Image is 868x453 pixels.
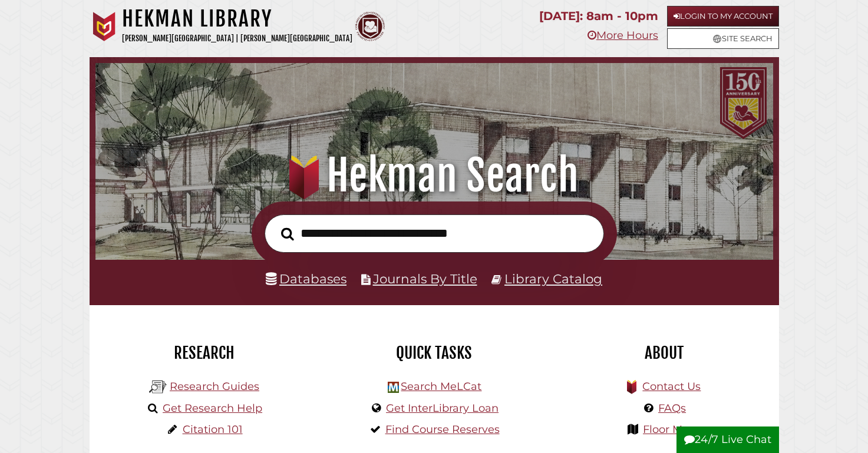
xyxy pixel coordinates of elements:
[266,271,346,286] a: Databases
[98,343,311,363] h2: Research
[388,382,399,393] img: Hekman Library Logo
[328,343,540,363] h2: Quick Tasks
[275,224,300,244] button: Search
[658,402,686,415] a: FAQs
[108,150,760,201] h1: Hekman Search
[504,271,602,286] a: Library Catalog
[385,423,500,436] a: Find Course Reserves
[558,343,770,363] h2: About
[539,6,658,27] p: [DATE]: 8am - 10pm
[149,378,167,396] img: Hekman Library Logo
[588,29,658,42] a: More Hours
[667,6,779,27] a: Login to My Account
[642,380,701,393] a: Contact Us
[401,380,481,393] a: Search MeLCat
[667,28,779,49] a: Site Search
[90,12,119,41] img: Calvin University
[183,423,243,436] a: Citation 101
[386,402,499,415] a: Get InterLibrary Loan
[122,6,352,32] h1: Hekman Library
[281,227,294,241] i: Search
[122,32,352,45] p: [PERSON_NAME][GEOGRAPHIC_DATA] | [PERSON_NAME][GEOGRAPHIC_DATA]
[643,423,701,436] a: Floor Maps
[163,402,262,415] a: Get Research Help
[170,380,259,393] a: Research Guides
[355,12,385,41] img: Calvin Theological Seminary
[373,271,477,286] a: Journals By Title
